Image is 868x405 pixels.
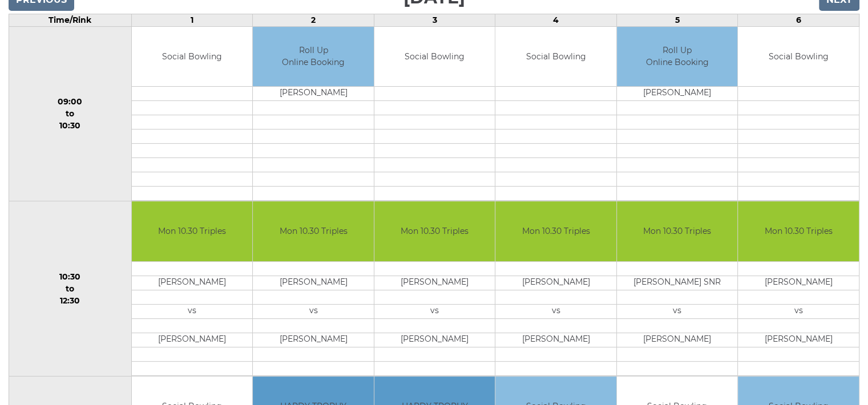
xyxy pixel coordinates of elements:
[495,14,617,26] td: 4
[738,14,859,26] td: 6
[495,201,616,261] td: Mon 10.30 Triples
[617,276,738,290] td: [PERSON_NAME] SNR
[253,87,374,101] td: [PERSON_NAME]
[132,276,253,290] td: [PERSON_NAME]
[374,27,495,87] td: Social Bowling
[253,14,374,26] td: 2
[253,201,374,261] td: Mon 10.30 Triples
[738,304,859,318] td: vs
[374,201,495,261] td: Mon 10.30 Triples
[495,333,616,347] td: [PERSON_NAME]
[9,14,132,26] td: Time/Rink
[617,333,738,347] td: [PERSON_NAME]
[738,27,859,87] td: Social Bowling
[374,304,495,318] td: vs
[253,27,374,87] td: Roll Up Online Booking
[9,201,132,376] td: 10:30 to 12:30
[132,304,253,318] td: vs
[132,27,253,87] td: Social Bowling
[495,304,616,318] td: vs
[738,276,859,290] td: [PERSON_NAME]
[495,27,616,87] td: Social Bowling
[253,333,374,347] td: [PERSON_NAME]
[374,276,495,290] td: [PERSON_NAME]
[132,333,253,347] td: [PERSON_NAME]
[132,201,253,261] td: Mon 10.30 Triples
[253,276,374,290] td: [PERSON_NAME]
[617,87,738,101] td: [PERSON_NAME]
[374,14,495,26] td: 3
[253,304,374,318] td: vs
[738,201,859,261] td: Mon 10.30 Triples
[374,333,495,347] td: [PERSON_NAME]
[617,27,738,87] td: Roll Up Online Booking
[617,304,738,318] td: vs
[616,14,738,26] td: 5
[617,201,738,261] td: Mon 10.30 Triples
[131,14,253,26] td: 1
[738,333,859,347] td: [PERSON_NAME]
[9,26,132,201] td: 09:00 to 10:30
[495,276,616,290] td: [PERSON_NAME]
